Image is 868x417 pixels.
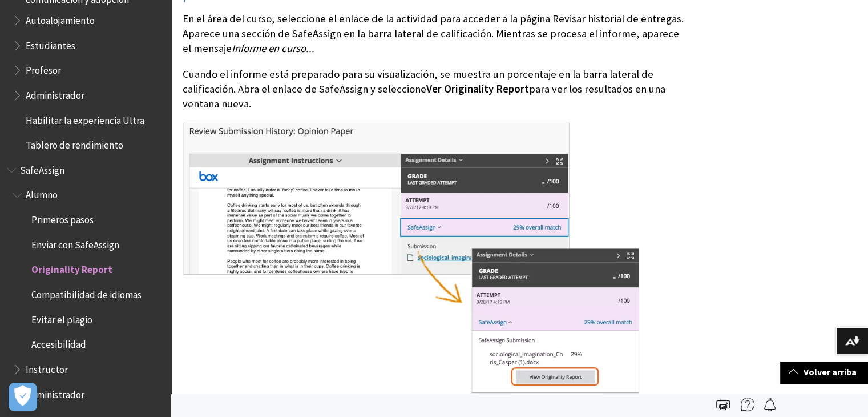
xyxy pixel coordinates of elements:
img: Email [5,155,33,164]
span: Habilitar la experiencia Ultra [26,111,144,126]
span: Regístrate con Apple [33,167,104,176]
span: Regístrate ahora [5,92,61,101]
span: Autoalojamiento [26,11,95,26]
span: Originality Report [31,260,112,276]
span: Alumno [26,186,58,201]
span: Regístrate ahora [5,111,61,120]
img: Facebook [5,142,47,151]
span: Iniciar sesión [5,92,49,101]
img: Follow this page [763,398,777,411]
span: Estudiantes [26,36,75,51]
button: Abrir preferencias [9,383,37,411]
img: Apple [5,167,33,177]
span: Accesibilidad [31,335,86,351]
p: Cuando el informe está preparado para su visualización, se muestra un porcentaje en la barra late... [183,67,688,112]
img: Print [716,398,730,411]
span: Evitar el plagio [31,310,92,326]
img: logo [32,331,57,342]
span: Regístrate con Email [33,155,103,163]
span: Primeros pasos [31,210,94,226]
span: cashback [105,71,139,81]
img: More help [741,398,754,411]
nav: Book outline for Blackboard SafeAssign [7,161,164,404]
span: Informe en curso... [232,42,314,55]
span: SafeAssign [20,161,64,176]
span: Regístrate con Facebook [47,142,132,151]
span: Tablero de rendimiento [26,135,123,151]
p: En el área del curso, seleccione el enlace de la actividad para acceder a la página Revisar histo... [183,11,688,57]
span: Compatibilidad de idiomas [31,285,142,300]
span: Administrador [26,385,84,400]
img: Google [5,130,38,139]
a: Volver arriba [780,362,868,383]
span: Ver ahorros [5,74,44,82]
span: Regístrate con Google [38,130,114,138]
span: Enviar con SafeAssign [31,235,119,251]
span: Administrador [26,86,84,101]
span: Profesor [26,61,61,76]
span: Ver Originality Report [426,82,529,95]
span: Instructor [26,360,68,375]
